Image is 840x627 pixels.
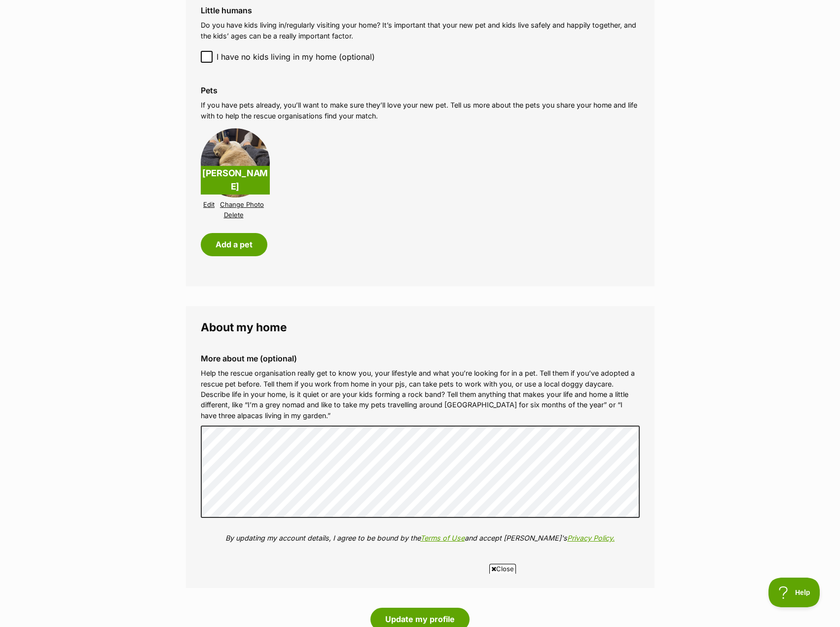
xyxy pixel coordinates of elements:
[201,533,640,543] p: By updating my account details, I agree to be bound by the and accept [PERSON_NAME]'s
[201,354,640,363] label: More about me (optional)
[201,368,640,421] p: Help the rescue organisation really get to know you, your lifestyle and what you’re looking for i...
[420,534,465,542] a: Terms of Use
[201,233,267,256] button: Add a pet
[201,166,270,195] p: [PERSON_NAME]
[181,578,659,622] iframe: Advertisement
[567,534,615,542] a: Privacy Policy.
[203,201,215,208] a: Edit
[186,306,655,588] fieldset: About my home
[201,321,640,334] legend: About my home
[768,578,820,607] iframe: Help Scout Beacon - Open
[201,128,270,197] img: Lila
[224,211,244,219] a: Delete
[201,6,640,15] label: Little humans
[201,20,640,41] p: Do you have kids living in/regularly visiting your home? It’s important that your new pet and kid...
[201,100,640,121] p: If you have pets already, you’ll want to make sure they’ll love your new pet. Tell us more about ...
[489,564,516,574] span: Close
[217,51,375,63] span: I have no kids living in my home (optional)
[201,86,640,95] label: Pets
[220,201,264,208] a: Change Photo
